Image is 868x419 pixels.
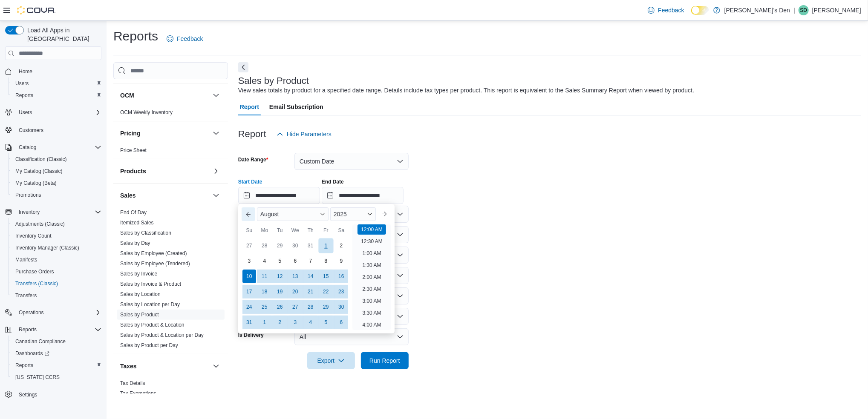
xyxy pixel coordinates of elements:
div: Taxes [113,378,228,402]
div: day-16 [335,270,348,283]
span: Feedback [658,6,684,14]
input: Press the down key to open a popover containing a calendar. [322,187,404,204]
button: [US_STATE] CCRS [9,371,105,383]
button: Taxes [120,362,209,370]
li: 12:00 AM [358,224,386,235]
button: OCM [120,91,209,100]
a: My Catalog (Beta) [12,178,60,188]
button: Manifests [9,254,105,266]
button: Users [15,107,35,118]
button: Reports [9,359,105,371]
a: Sales by Classification [120,230,171,236]
button: Catalog [15,142,40,152]
button: All [294,328,409,345]
span: Price Sheet [120,147,147,154]
div: Th [304,224,317,237]
span: Inventory Count [12,231,101,241]
div: day-27 [288,300,302,314]
h3: Products [120,167,146,175]
div: day-30 [335,300,348,314]
span: Transfers (Classic) [12,278,101,289]
div: day-19 [273,285,287,298]
a: My Catalog (Classic) [12,166,66,176]
a: Transfers [12,290,40,301]
span: Transfers [12,290,101,301]
button: Open list of options [397,272,404,279]
span: Sales by Invoice & Product [120,281,181,287]
span: OCM Weekly Inventory [120,109,173,116]
div: Shawn Dang [799,5,809,15]
span: Users [19,109,32,116]
span: Load All Apps in [GEOGRAPHIC_DATA] [24,26,101,43]
div: day-6 [288,254,302,268]
a: Price Sheet [120,147,147,153]
button: Transfers (Classic) [9,278,105,290]
span: Canadian Compliance [12,336,101,347]
button: Users [9,77,105,89]
a: Sales by Employee (Created) [120,250,187,256]
button: Inventory Count [9,230,105,242]
h1: Reports [113,28,158,45]
div: day-29 [319,300,333,314]
a: Settings [15,390,40,400]
button: Custom Date [294,153,409,170]
span: Sales by Employee (Tendered) [120,260,190,267]
span: Sales by Product & Location per Day [120,332,204,339]
span: Export [312,352,350,369]
div: day-22 [319,285,333,298]
a: Adjustments (Classic) [12,219,68,229]
span: Dark Mode [691,15,692,15]
span: Inventory Manager (Classic) [15,244,79,251]
p: [PERSON_NAME] [812,5,861,15]
img: Cova [17,6,55,14]
div: day-25 [258,300,271,314]
span: Settings [15,389,101,400]
span: My Catalog (Beta) [15,180,57,187]
span: Home [19,68,32,75]
span: Sales by Employee (Created) [120,250,187,257]
input: Press the down key to enter a popover containing a calendar. Press the escape key to close the po... [238,187,320,204]
a: Users [12,78,32,89]
span: Classification (Classic) [12,154,101,164]
button: Adjustments (Classic) [9,218,105,230]
div: day-31 [304,239,317,253]
div: day-11 [258,270,271,283]
span: Home [15,66,101,77]
button: Export [307,352,355,369]
span: Promotions [15,192,41,198]
span: Sales by Day [120,240,150,247]
span: Sales by Product [120,311,159,318]
div: day-31 [242,316,256,329]
span: Feedback [177,34,203,43]
button: Purchase Orders [9,266,105,278]
a: Sales by Invoice & Product [120,281,181,287]
a: Feedback [163,30,206,47]
span: Operations [15,307,101,318]
div: View sales totals by product for a specified date range. Details include tax types per product. T... [238,86,694,95]
button: Hide Parameters [273,126,335,143]
h3: Sales by Product [238,76,309,86]
div: day-18 [258,285,271,298]
p: [PERSON_NAME]'s Den [724,5,790,15]
span: Catalog [15,142,101,152]
button: Open list of options [397,231,404,238]
button: Transfers [9,290,105,301]
span: Hide Parameters [287,130,332,138]
span: Customers [19,127,43,134]
div: day-24 [242,300,256,314]
span: Dashboards [12,348,101,359]
a: Inventory Count [12,231,55,241]
span: Inventory Manager (Classic) [12,243,101,253]
button: Operations [15,307,47,318]
span: Transfers (Classic) [15,280,58,287]
span: [US_STATE] CCRS [15,374,60,381]
span: Adjustments (Classic) [15,221,65,227]
a: Dashboards [12,348,53,359]
button: Next [238,62,248,72]
div: day-30 [288,239,302,253]
button: Home [2,65,105,77]
button: Products [211,166,221,176]
h3: Report [238,129,266,139]
button: Catalog [2,141,105,153]
span: Catalog [19,144,36,151]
